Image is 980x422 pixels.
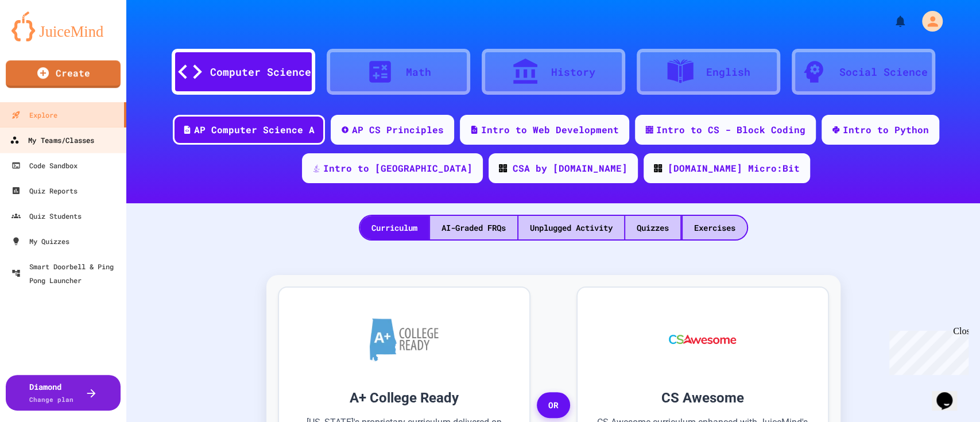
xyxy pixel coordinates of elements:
[210,64,311,80] div: Computer Science
[843,123,929,137] div: Intro to Python
[910,8,946,34] div: My Account
[872,11,910,31] div: My Notifications
[885,326,969,375] iframe: chat widget
[370,318,439,361] img: A+ College Ready
[11,260,122,287] div: Smart Doorbell & Ping Pong Launcher
[6,60,121,88] a: Create
[656,123,805,137] div: Intro to CS - Block Coding
[706,64,750,80] div: English
[430,216,517,239] div: AI-Graded FRQs
[406,64,431,80] div: Math
[654,164,662,172] img: CODE_logo_RGB.png
[6,375,121,411] button: DiamondChange plan
[537,392,570,419] span: OR
[5,5,79,73] div: Chat with us now!Close
[11,158,78,172] div: Code Sandbox
[595,388,811,408] h3: CS Awesome
[625,216,680,239] div: Quizzes
[11,234,69,248] div: My Quizzes
[839,64,928,80] div: Social Science
[11,11,115,41] img: logo-orange.svg
[932,376,969,411] iframe: chat widget
[518,216,624,239] div: Unplugged Activity
[360,216,429,239] div: Curriculum
[11,184,78,198] div: Quiz Reports
[683,216,747,239] div: Exercises
[296,388,512,408] h3: A+ College Ready
[352,123,444,137] div: AP CS Principles
[668,161,800,175] div: [DOMAIN_NAME] Micro:Bit
[194,123,315,137] div: AP Computer Science A
[29,395,73,404] span: Change plan
[657,305,747,374] img: CS Awesome
[551,64,595,80] div: History
[29,381,73,405] div: Diamond
[513,161,627,175] div: CSA by [DOMAIN_NAME]
[499,164,507,172] img: CODE_logo_RGB.png
[11,108,57,122] div: Explore
[481,123,619,137] div: Intro to Web Development
[323,161,472,175] div: Intro to [GEOGRAPHIC_DATA]
[10,133,94,148] div: My Teams/Classes
[11,209,82,223] div: Quiz Students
